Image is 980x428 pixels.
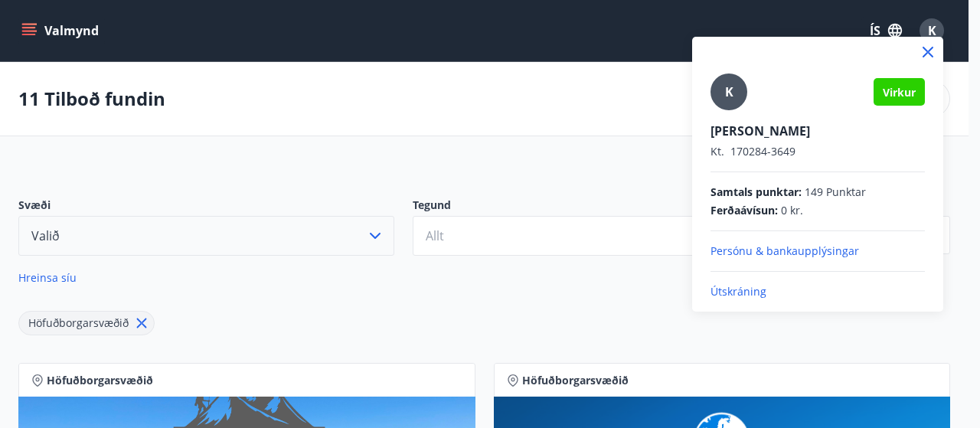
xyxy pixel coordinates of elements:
[710,284,925,299] p: Útskráning
[710,144,724,158] span: Kt.
[883,85,916,100] span: Virkur
[805,185,866,200] span: 149 Punktar
[710,144,925,159] p: 170284-3649
[710,203,778,218] span: Ferðaávísun :
[781,203,803,218] span: 0 kr.
[710,123,925,139] p: [PERSON_NAME]
[725,83,733,100] span: K
[710,185,802,200] span: Samtals punktar :
[710,243,925,259] p: Persónu & bankaupplýsingar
